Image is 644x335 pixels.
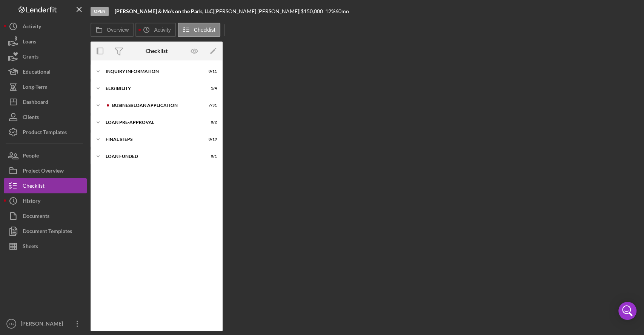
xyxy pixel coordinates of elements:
div: Open [91,7,109,16]
button: Educational [4,64,87,79]
div: 0 / 19 [203,137,217,142]
div: LOAN FUNDED [106,154,198,159]
div: Documents [23,208,49,225]
button: Overview [91,23,134,37]
div: 1 / 4 [203,86,217,91]
text: LG [9,322,14,326]
button: Dashboard [4,94,87,110]
button: Project Overview [4,163,87,178]
div: BUSINESS LOAN APPLICATION [112,103,198,108]
label: Overview [107,27,129,33]
button: Sheets [4,239,87,254]
div: [PERSON_NAME] [PERSON_NAME] | [214,8,301,14]
div: INQUIRY INFORMATION [106,69,198,74]
div: Project Overview [23,163,64,180]
div: Clients [23,110,39,127]
div: Checklist [146,48,168,54]
div: 12 % [325,8,335,14]
label: Checklist [194,27,215,33]
button: Checklist [4,178,87,193]
div: Sheets [23,239,38,256]
div: 60 mo [335,8,349,14]
button: Clients [4,110,87,125]
button: Loans [4,34,87,49]
div: 0 / 2 [203,120,217,125]
b: [PERSON_NAME] & Mo's on the Park, LLC [115,8,213,14]
div: ELIGIBILITY [106,86,198,91]
div: 7 / 31 [203,103,217,108]
div: 0 / 1 [203,154,217,159]
div: LOAN PRE-APPROVAL [106,120,198,125]
div: Educational [23,64,51,81]
button: History [4,193,87,208]
div: Grants [23,49,38,66]
div: FINAL STEPS [106,137,198,142]
div: Dashboard [23,94,48,111]
div: Product Templates [23,125,67,142]
div: Loans [23,34,36,51]
button: Documents [4,208,87,224]
button: Activity [4,19,87,34]
div: Activity [23,19,41,36]
button: People [4,148,87,163]
div: [PERSON_NAME] [19,316,68,333]
div: Open Intercom Messenger [618,302,636,320]
button: Checklist [178,23,220,37]
button: Grants [4,49,87,64]
button: LG[PERSON_NAME] [4,316,87,331]
div: 0 / 11 [203,69,217,74]
label: Activity [154,27,171,33]
div: Document Templates [23,224,72,241]
button: Activity [135,23,175,37]
button: Long-Term [4,79,87,94]
div: People [23,148,39,165]
button: Document Templates [4,224,87,239]
div: Checklist [23,178,45,195]
button: Product Templates [4,125,87,140]
span: $150,000 [301,8,323,14]
div: | [115,8,214,14]
div: Long-Term [23,79,48,96]
div: History [23,193,40,210]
